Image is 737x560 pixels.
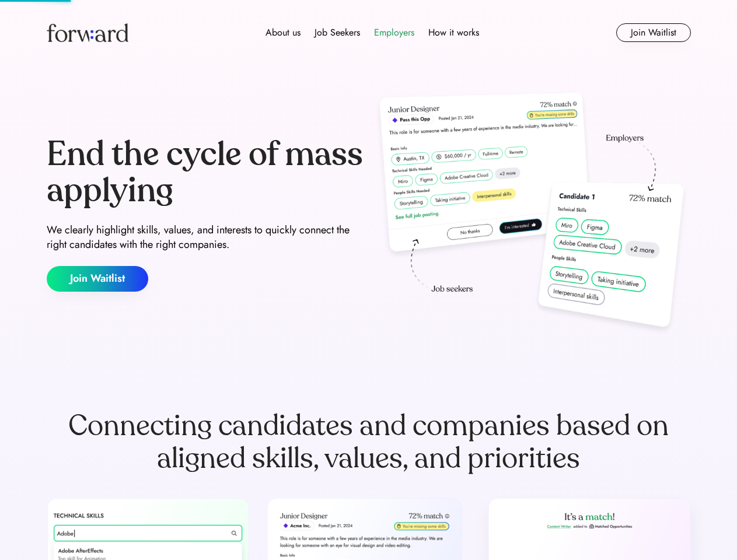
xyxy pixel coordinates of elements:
[47,223,364,252] div: We clearly highlight skills, values, and interests to quickly connect the right candidates with t...
[47,266,148,292] button: Join Waitlist
[616,23,691,42] button: Join Waitlist
[315,26,360,40] div: Job Seekers
[428,26,479,40] div: How it works
[374,26,414,40] div: Employers
[47,23,128,42] img: Forward logo
[47,409,691,475] div: Connecting candidates and companies based on aligned skills, values, and priorities
[266,26,301,40] div: About us
[373,89,691,339] img: hero-image.png
[47,136,364,208] div: End the cycle of mass applying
